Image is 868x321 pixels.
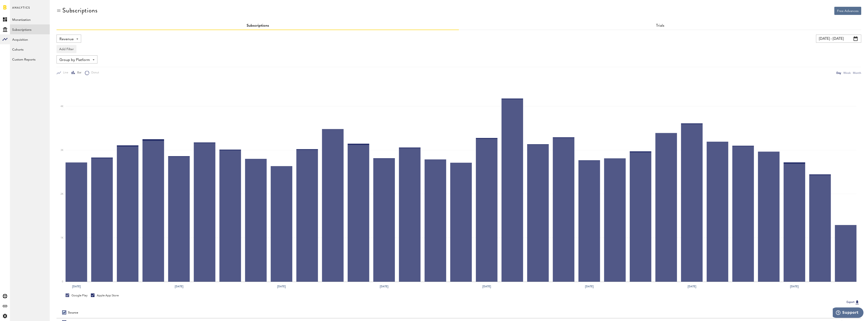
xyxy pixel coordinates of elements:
[833,307,863,319] iframe: Opens a widget where you can find more information
[61,193,64,195] text: 2K
[61,149,64,151] text: 3K
[277,284,286,288] text: [DATE]
[834,7,861,15] button: Free Advances
[66,293,87,298] div: Google Play
[59,56,90,64] span: Group by Platform
[790,284,799,288] text: [DATE]
[62,7,97,14] div: Subscriptions
[175,284,183,288] text: [DATE]
[10,44,50,54] a: Cohorts
[688,284,696,288] text: [DATE]
[57,45,76,53] button: Add Filter
[585,284,594,288] text: [DATE]
[843,70,851,75] div: Week
[656,24,664,28] a: Trials
[68,311,78,315] div: Source
[91,293,119,298] div: Apple App Store
[12,5,30,14] span: Analytics
[61,237,64,239] text: 1K
[59,35,74,43] span: Revenue
[10,54,50,64] a: Custom Reports
[465,311,856,315] div: Period total
[854,300,860,305] img: Export
[845,299,861,305] button: Export
[10,14,50,24] a: Monetization
[72,284,81,288] text: [DATE]
[75,71,81,75] span: Bar
[853,70,861,75] div: Month
[247,24,269,28] a: Subscriptions
[61,105,64,108] text: 4K
[836,70,841,75] div: Day
[89,71,99,75] span: Donut
[61,71,68,75] span: Line
[10,24,50,34] a: Subscriptions
[10,34,50,44] a: Acquisition
[380,284,388,288] text: [DATE]
[482,284,491,288] text: [DATE]
[62,281,63,283] text: 0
